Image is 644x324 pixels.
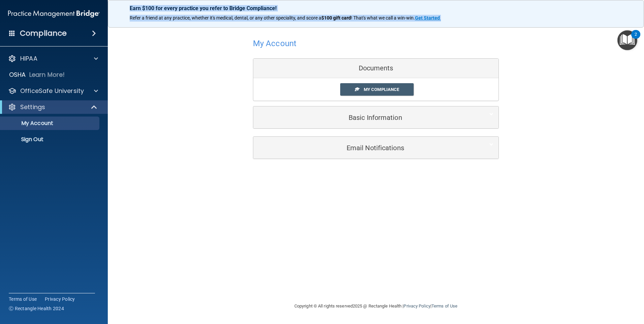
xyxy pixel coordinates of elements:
div: 2 [635,34,637,43]
strong: $100 gift card [321,15,351,21]
p: Learn More! [29,71,65,79]
span: My Compliance [364,87,399,92]
a: HIPAA [8,55,98,63]
a: Privacy Policy [45,296,75,302]
a: Email Notifications [258,140,493,155]
a: Privacy Policy [404,303,430,309]
p: Sign Out [4,136,96,143]
a: Get Started [415,15,441,21]
p: My Account [4,120,96,127]
a: Terms of Use [431,303,457,309]
span: Ⓒ Rectangle Health 2024 [9,305,64,312]
strong: Get Started [415,15,440,21]
div: Copyright © All rights reserved 2025 @ Rectangle Health | | [253,295,499,317]
h4: Compliance [20,29,67,38]
h5: Basic Information [258,114,473,121]
p: Earn $100 for every practice you refer to Bridge Compliance! [130,5,622,11]
h4: My Account [253,39,296,48]
div: Documents [253,59,498,78]
a: Basic Information [258,110,493,125]
span: ! That's what we call a win-win. [351,15,415,21]
img: PMB logo [8,7,100,21]
a: Settings [8,103,98,111]
a: OfficeSafe University [8,87,98,95]
a: Terms of Use [9,296,37,302]
p: OSHA [9,71,26,79]
p: OfficeSafe University [20,87,84,95]
p: Settings [20,103,45,111]
span: Refer a friend at any practice, whether it's medical, dental, or any other speciality, and score a [130,15,321,21]
h5: Email Notifications [258,144,473,152]
p: HIPAA [20,55,37,63]
button: Open Resource Center, 2 new notifications [617,30,637,50]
